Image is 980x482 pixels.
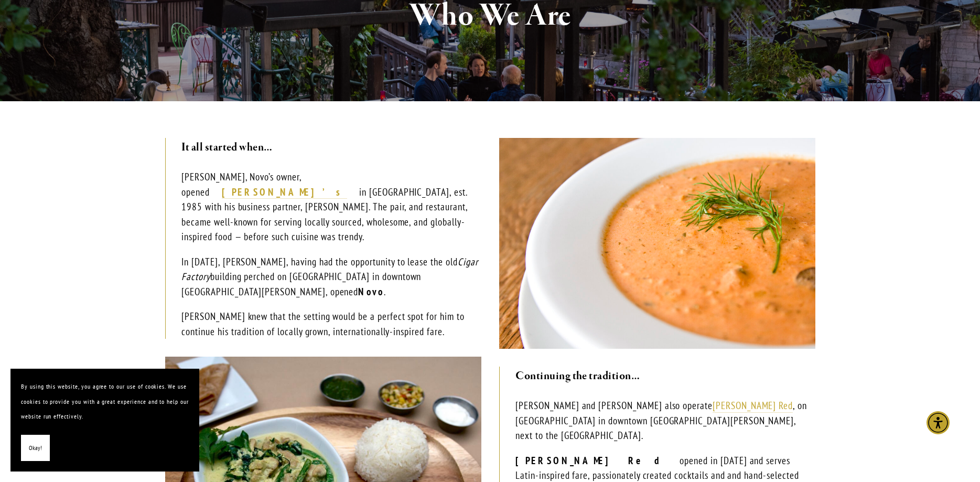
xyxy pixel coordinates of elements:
[515,398,815,443] p: [PERSON_NAME] and [PERSON_NAME] also operate , on [GEOGRAPHIC_DATA] in downtown [GEOGRAPHIC_DATA]...
[181,140,273,155] strong: It all started when…
[222,186,347,199] a: [PERSON_NAME]’s
[713,399,793,413] a: [PERSON_NAME] Red
[21,435,50,462] button: Okay!
[181,254,481,299] p: In [DATE], [PERSON_NAME], having had the opportunity to lease the old building perched on [GEOGRA...
[10,369,199,472] section: Cookie banner
[29,441,42,456] span: Okay!
[927,411,950,434] div: Accessibility Menu
[515,454,680,467] strong: [PERSON_NAME] Red
[515,369,640,383] strong: Continuing the tradition…
[358,285,384,298] strong: Novo
[499,138,815,349] img: Our famous Salmon Bisque - originally from Robin’s Restaurant in Cambria.
[222,186,347,198] strong: [PERSON_NAME]’s
[181,169,481,244] p: [PERSON_NAME], Novo’s owner, opened in [GEOGRAPHIC_DATA], est. 1985 with his business partner, [P...
[21,379,189,424] p: By using this website, you agree to our use of cookies. We use cookies to provide you with a grea...
[181,309,481,339] p: [PERSON_NAME] knew that the setting would be a perfect spot for him to continue his tradition of ...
